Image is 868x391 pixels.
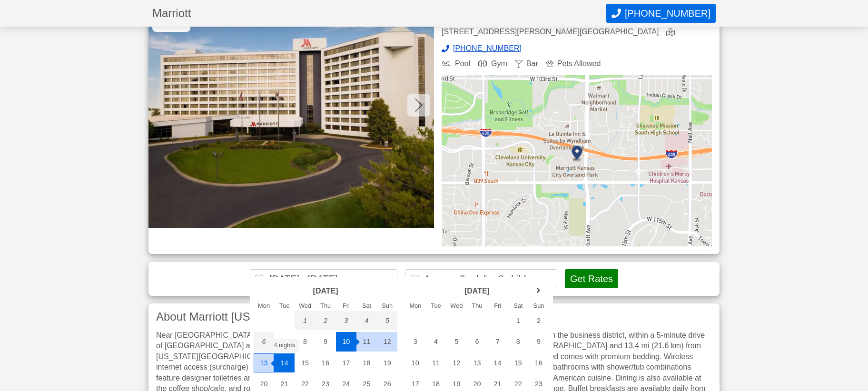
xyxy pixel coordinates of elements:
div: 6 [254,332,274,351]
button: Get Rates [565,269,618,288]
div: 12 [377,332,397,351]
div: Thu [316,303,336,309]
img: map [442,75,712,246]
div: 7 [487,332,508,351]
div: Mon [254,303,274,309]
div: 13 [467,353,487,372]
div: [STREET_ADDRESS][PERSON_NAME] [442,28,659,37]
div: 5 [377,311,397,330]
header: [DATE] [274,283,377,299]
div: Sun [528,303,549,309]
span: [PHONE_NUMBER] [453,45,522,52]
div: 10 [336,332,356,351]
div: 6 [467,332,487,351]
div: Sat [508,303,528,309]
span: [PHONE_NUMBER] [625,8,710,19]
div: 9 [528,332,549,351]
div: Wed [446,303,467,309]
div: Tue [425,303,446,309]
div: 2 [528,311,549,330]
div: 15 [295,353,315,372]
div: Pool [442,60,470,68]
div: Gym [478,60,507,68]
div: 19 [377,353,397,372]
a: view map [666,28,679,37]
input: Choose Dates [250,269,397,288]
div: 14 [274,353,295,372]
div: Pets Allowed [546,60,601,68]
div: 11 [356,332,377,351]
div: 11 [425,353,446,372]
div: 16 [316,353,336,372]
div: Fri [487,303,508,309]
div: Fri [336,303,356,309]
div: 9 [316,332,336,351]
div: 7 [274,332,295,351]
div: 15 [508,353,528,372]
a: next month [532,283,546,298]
div: 5 [446,332,467,351]
div: 8 [508,332,528,351]
div: Mon [405,303,425,309]
div: 12 [446,353,467,372]
div: 8 [295,332,315,351]
button: Call [606,4,716,23]
div: 16 [528,353,549,372]
div: Thu [467,303,487,309]
a: [GEOGRAPHIC_DATA] [580,28,659,36]
div: 17 [336,353,356,372]
div: Tue [274,303,295,309]
div: 13 [254,353,274,372]
div: 1 [295,311,315,330]
div: 18 [356,353,377,372]
div: 3 [405,332,425,351]
h1: Marriott [152,8,606,19]
div: 3 [336,311,356,330]
div: 1 room, 2 adults, 2 children [425,274,540,283]
div: Sun [377,303,397,309]
div: 1 [508,311,528,330]
div: 2 [316,311,336,330]
header: [DATE] [425,283,528,299]
div: 4 [425,332,446,351]
div: Bar [515,60,538,68]
div: 10 [405,353,425,372]
div: 4 [356,311,377,330]
div: Sat [356,303,377,309]
div: 14 [487,353,508,372]
h3: About Marriott [US_STATE][GEOGRAPHIC_DATA] [GEOGRAPHIC_DATA] [156,311,712,323]
div: Wed [295,303,315,309]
